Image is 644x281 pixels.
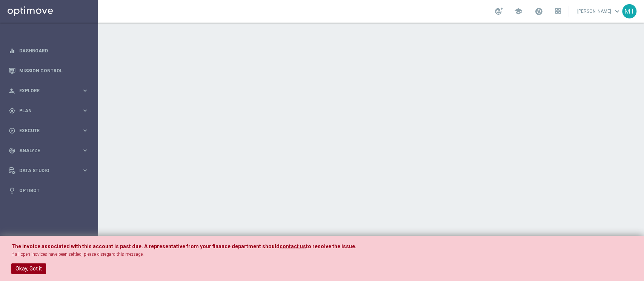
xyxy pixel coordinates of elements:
[19,41,89,61] a: Dashboard
[8,128,89,134] button: play_circle_outline Execute keyboard_arrow_right
[81,107,89,114] i: keyboard_arrow_right
[8,108,89,114] button: gps_fixed Plan keyboard_arrow_right
[9,147,15,154] i: track_changes
[9,147,81,154] div: Analyze
[19,89,81,93] span: Explore
[576,6,622,17] a: [PERSON_NAME]keyboard_arrow_down
[9,127,15,134] i: play_circle_outline
[8,88,89,94] button: person_search Explore keyboard_arrow_right
[9,167,81,174] div: Data Studio
[19,61,89,81] a: Mission Control
[622,4,636,18] div: MT
[8,168,89,174] button: Data Studio keyboard_arrow_right
[9,187,15,194] i: lightbulb
[9,180,89,200] div: Optibot
[9,127,81,134] div: Execute
[9,87,81,94] div: Explore
[9,107,81,114] div: Plan
[9,41,89,61] div: Dashboard
[8,48,89,54] button: equalizer Dashboard
[9,87,15,94] i: person_search
[19,180,89,200] a: Optibot
[9,47,15,54] i: equalizer
[19,148,81,153] span: Analyze
[81,87,89,94] i: keyboard_arrow_right
[613,7,621,15] span: keyboard_arrow_down
[19,128,81,133] span: Execute
[306,243,357,249] span: to resolve the issue.
[11,243,280,249] span: The invoice associated with this account is past due. A representative from your finance departme...
[11,251,633,258] p: If all open inovices have been settled, please disregard this message.
[280,243,306,250] a: contact us
[9,61,89,81] div: Mission Control
[81,147,89,154] i: keyboard_arrow_right
[8,68,89,74] button: Mission Control
[8,148,89,154] button: track_changes Analyze keyboard_arrow_right
[514,7,523,15] span: school
[8,188,89,194] button: lightbulb Optibot
[19,108,81,113] span: Plan
[19,168,81,173] span: Data Studio
[9,107,15,114] i: gps_fixed
[11,263,46,274] button: Okay, Got it
[81,127,89,134] i: keyboard_arrow_right
[81,167,89,174] i: keyboard_arrow_right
